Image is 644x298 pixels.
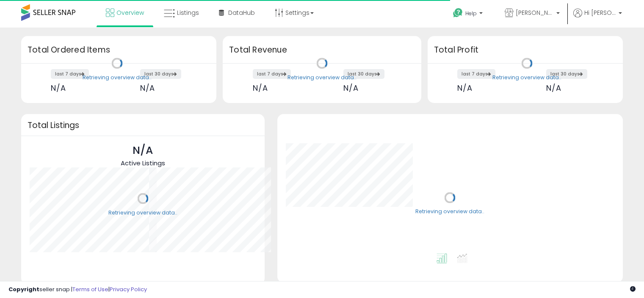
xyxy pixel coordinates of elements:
[492,74,561,81] div: Retrieving overview data..
[516,8,554,17] span: [PERSON_NAME]
[8,285,39,293] strong: Copyright
[584,8,616,17] span: Hi [PERSON_NAME]
[108,209,177,217] div: Retrieving overview data..
[177,8,199,17] span: Listings
[116,8,144,17] span: Overview
[228,8,255,17] span: DataHub
[415,208,484,216] div: Retrieving overview data..
[8,286,147,294] div: seller snap | |
[83,74,152,81] div: Retrieving overview data..
[446,1,491,28] a: Help
[453,8,463,18] i: Get Help
[573,8,622,28] a: Hi [PERSON_NAME]
[465,10,477,17] span: Help
[287,74,357,81] div: Retrieving overview data..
